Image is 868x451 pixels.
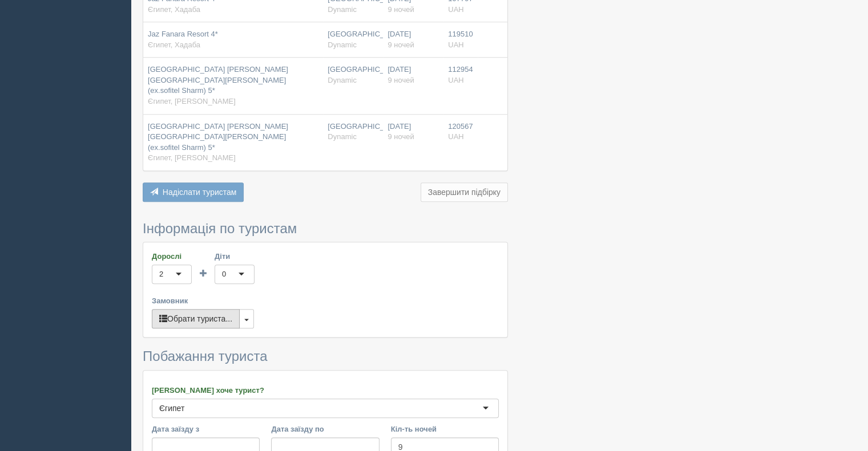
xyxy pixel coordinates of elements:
[215,251,255,262] label: Діти
[387,121,439,143] div: [DATE]
[387,76,414,84] span: 9 ночей
[152,424,260,434] label: Дата заїзду з
[148,122,288,152] span: [GEOGRAPHIC_DATA] [PERSON_NAME][GEOGRAPHIC_DATA][PERSON_NAME] (ex.sofitel Sharm) 5*
[328,64,378,86] div: [GEOGRAPHIC_DATA]
[143,348,268,364] span: Побажання туриста
[391,424,499,434] label: Кіл-ть ночей
[387,29,439,50] div: [DATE]
[328,121,378,143] div: [GEOGRAPHIC_DATA]
[448,76,463,84] span: UAH
[152,309,240,328] button: Обрати туриста...
[421,182,508,202] button: Завершити підбірку
[163,188,237,197] span: Надіслати туристам
[448,65,473,74] span: 112954
[448,122,473,131] span: 120567
[148,5,200,14] span: Єгипет, Хадаба
[448,40,463,49] span: UAH
[148,65,288,95] span: [GEOGRAPHIC_DATA] [PERSON_NAME][GEOGRAPHIC_DATA][PERSON_NAME] (ex.sofitel Sharm) 5*
[448,5,463,14] span: UAH
[271,424,379,434] label: Дата заїзду по
[387,132,414,141] span: 9 ночей
[148,40,200,49] span: Єгипет, Хадаба
[159,269,163,280] div: 2
[143,182,244,202] button: Надіслати туристам
[152,251,192,262] label: Дорослі
[387,5,414,14] span: 9 ночей
[143,221,508,236] h3: Інформація по туристам
[159,403,184,414] div: Єгипет
[148,153,236,162] span: Єгипет, [PERSON_NAME]
[152,295,499,306] label: Замовник
[448,30,473,38] span: 119510
[328,5,357,14] span: Dynamic
[148,97,236,105] span: Єгипет, [PERSON_NAME]
[448,132,463,141] span: UAH
[328,40,357,49] span: Dynamic
[328,29,378,50] div: [GEOGRAPHIC_DATA]
[387,40,414,49] span: 9 ночей
[222,269,226,280] div: 0
[387,64,439,86] div: [DATE]
[328,76,357,84] span: Dynamic
[148,30,218,38] span: Jaz Fanara Resort 4*
[152,385,499,396] label: [PERSON_NAME] хоче турист?
[328,132,357,141] span: Dynamic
